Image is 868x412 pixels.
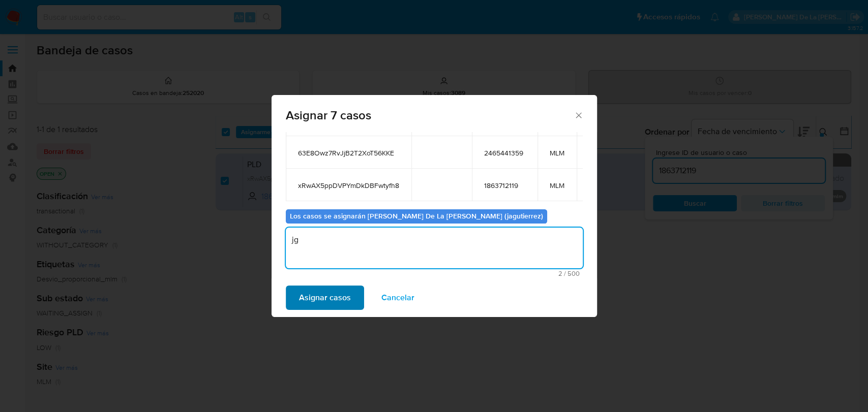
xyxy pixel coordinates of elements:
[574,110,583,119] button: Cerrar ventana
[381,287,414,309] span: Cancelar
[484,181,525,190] span: 1863712119
[298,148,399,157] span: 63E8Owz7RvJjB2T2XoT56KKE
[286,228,583,268] textarea: jg
[550,181,564,190] span: MLM
[298,181,399,190] span: xRwAX5ppDVPYmDkDBFwtyfh8
[289,270,580,277] span: Máximo 500 caracteres
[299,287,351,309] span: Asignar casos
[484,148,525,157] span: 2465441359
[272,95,597,317] div: assign-modal
[290,211,543,221] b: Los casos se asignarán [PERSON_NAME] De La [PERSON_NAME] (jagutierrez)
[286,109,574,121] span: Asignar 7 casos
[286,286,364,310] button: Asignar casos
[368,286,428,310] button: Cancelar
[550,148,564,157] span: MLM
